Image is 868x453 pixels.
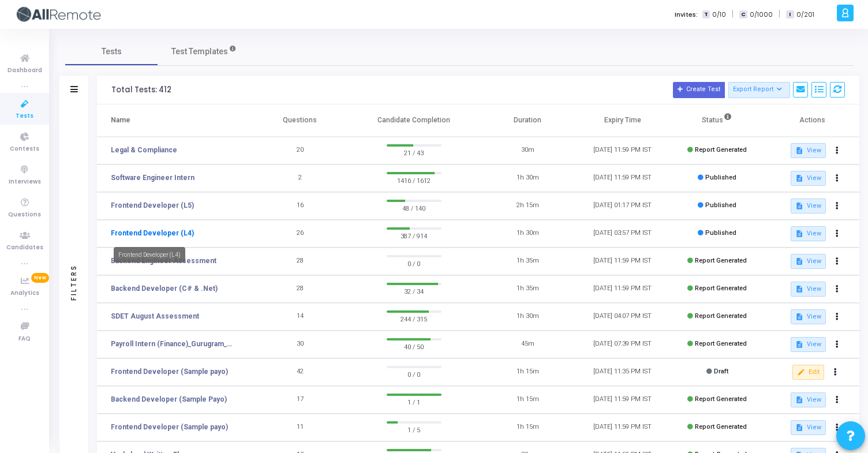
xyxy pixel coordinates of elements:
[111,311,199,321] a: SDET August Assessment
[712,10,726,20] span: 0/10
[253,248,347,275] td: 28
[253,164,347,192] td: 2
[111,394,227,405] a: Backend Developer (Sample Payo)
[791,337,826,352] button: View
[791,143,826,158] button: View
[791,254,826,269] button: View
[111,283,218,294] a: Backend Developer (C# & .Net)
[253,220,347,248] td: 26
[779,8,780,20] span: |
[16,111,33,121] span: Tests
[111,85,171,95] div: Total Tests: 412
[739,10,747,19] span: C
[695,284,747,292] span: Report Generated
[795,340,803,349] mat-icon: description
[480,303,575,331] td: 1h 30m
[253,275,347,303] td: 28
[695,423,747,430] span: Report Generated
[253,303,347,331] td: 14
[695,257,747,264] span: Report Generated
[705,229,736,237] span: Published
[575,414,669,441] td: [DATE] 11:59 PM IST
[714,368,728,375] span: Draft
[480,137,575,164] td: 30m
[480,220,575,248] td: 1h 30m
[387,340,442,352] span: 40 / 50
[253,104,347,137] th: Questions
[102,46,122,58] span: Tests
[480,358,575,386] td: 1h 15m
[575,220,669,248] td: [DATE] 03:57 PM IST
[732,8,734,20] span: |
[795,202,803,210] mat-icon: description
[111,339,235,349] a: Payroll Intern (Finance)_Gurugram_Campus
[480,192,575,220] td: 2h 15m
[480,331,575,358] td: 45m
[14,3,101,26] img: logo
[387,257,442,269] span: 0 / 0
[387,424,442,435] span: 1 / 5
[795,230,803,238] mat-icon: description
[750,10,773,20] span: 0/1000
[791,226,826,241] button: View
[253,414,347,441] td: 11
[480,248,575,275] td: 1h 35m
[791,392,826,407] button: View
[8,210,41,220] span: Questions
[111,173,194,183] a: Software Engineer Intern
[575,358,669,386] td: [DATE] 11:35 PM IST
[795,257,803,265] mat-icon: description
[18,334,31,344] span: FAQ
[795,313,803,321] mat-icon: description
[253,386,347,414] td: 17
[575,192,669,220] td: [DATE] 01:17 PM IST
[387,174,442,186] span: 1416 / 1612
[387,230,442,241] span: 387 / 914
[795,174,803,182] mat-icon: description
[111,422,228,432] a: Frontend Developer (Sample payo)
[575,303,669,331] td: [DATE] 04:07 PM IST
[695,312,747,320] span: Report Generated
[253,137,347,164] td: 20
[791,282,826,297] button: View
[728,82,790,98] button: Export Report
[387,396,442,407] span: 1 / 1
[480,164,575,192] td: 1h 30m
[702,10,710,19] span: T
[791,309,826,324] button: View
[705,201,736,209] span: Published
[575,164,669,192] td: [DATE] 11:59 PM IST
[387,368,442,380] span: 0 / 0
[253,192,347,220] td: 16
[387,147,442,158] span: 21 / 43
[575,386,669,414] td: [DATE] 11:59 PM IST
[670,104,765,137] th: Status
[575,248,669,275] td: [DATE] 11:59 PM IST
[575,104,669,137] th: Expiry Time
[387,285,442,297] span: 32 / 34
[114,247,185,263] div: Frontend Developer (L4)
[673,82,725,98] button: Create Test
[480,386,575,414] td: 1h 15m
[705,174,736,181] span: Published
[97,104,253,137] th: Name
[480,414,575,441] td: 1h 15m
[480,104,575,137] th: Duration
[347,104,480,137] th: Candidate Completion
[675,10,698,20] label: Invites:
[795,424,803,432] mat-icon: description
[171,46,228,58] span: Test Templates
[10,144,39,154] span: Contests
[575,331,669,358] td: [DATE] 07:39 PM IST
[31,273,49,283] span: New
[10,289,39,298] span: Analytics
[795,396,803,404] mat-icon: description
[8,66,42,76] span: Dashboard
[786,10,794,19] span: I
[9,177,41,187] span: Interviews
[797,368,805,376] mat-icon: edit
[791,171,826,186] button: View
[111,200,194,211] a: Frontend Developer (L5)
[480,275,575,303] td: 1h 35m
[253,331,347,358] td: 30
